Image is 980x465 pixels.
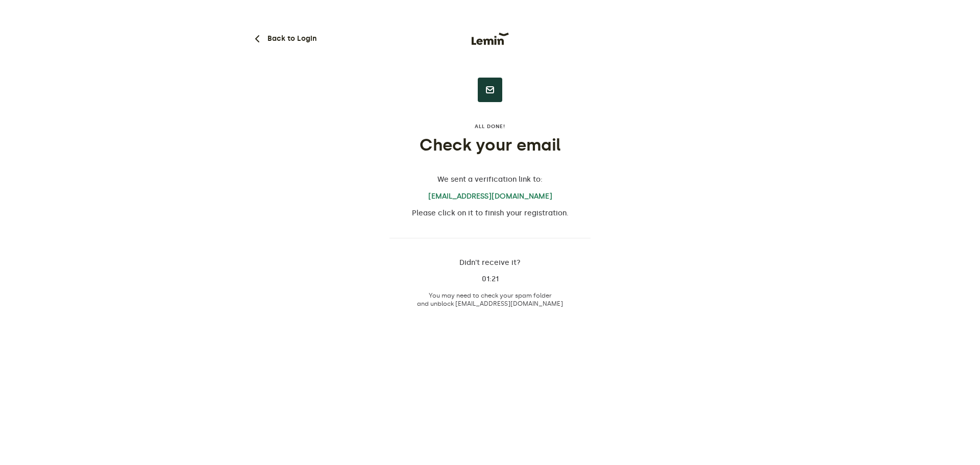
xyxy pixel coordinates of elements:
[389,176,591,184] p: We sent a verification link to:
[389,275,591,283] p: 01:21
[389,209,591,217] p: Please click on it to finish your registration.
[389,259,591,267] p: Didn't receive it?
[389,123,591,131] label: All done!
[389,135,591,155] h1: Check your email
[389,291,591,308] p: You may need to check your spam folder and unblock [EMAIL_ADDRESS][DOMAIN_NAME]
[251,33,316,45] button: Back to Login
[472,33,509,45] img: Lemin logo
[389,192,591,201] a: [EMAIL_ADDRESS][DOMAIN_NAME]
